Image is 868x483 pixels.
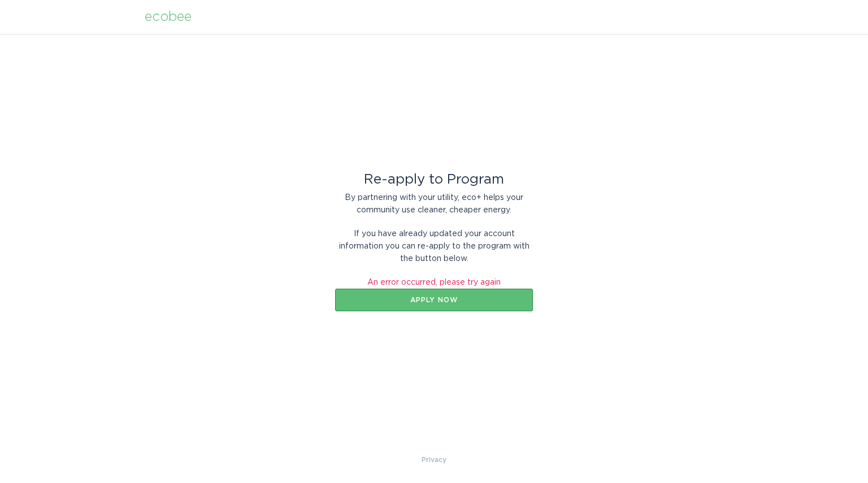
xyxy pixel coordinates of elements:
[145,11,192,23] div: ecobee
[335,173,533,186] div: Re-apply to Program
[335,192,533,216] div: By partnering with your utility, eco+ helps your community use cleaner, cheaper energy.
[335,228,533,265] div: If you have already updated your account information you can re-apply to the program with the but...
[341,297,527,303] div: Apply now
[335,276,533,289] div: An error occurred, please try again
[422,454,446,466] a: Privacy Policy & Terms of Use
[335,289,533,311] button: Apply now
